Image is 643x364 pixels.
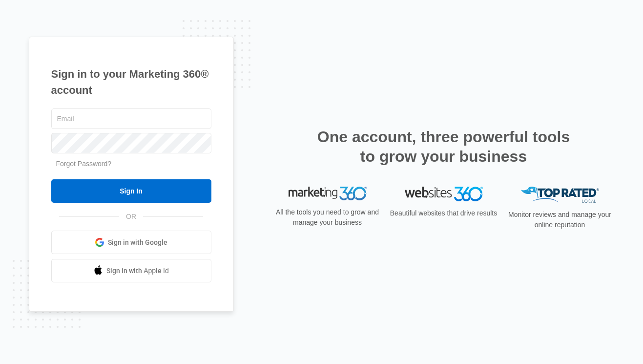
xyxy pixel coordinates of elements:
[106,266,169,276] span: Sign in with Apple Id
[119,212,143,222] span: OR
[505,210,615,230] p: Monitor reviews and manage your online reputation
[405,187,483,201] img: Websites 360
[56,160,112,168] a: Forgot Password?
[51,179,211,203] input: Sign In
[389,208,498,218] p: Beautiful websites that drive results
[314,127,573,166] h2: One account, three powerful tools to grow your business
[51,231,211,254] a: Sign in with Google
[51,259,211,282] a: Sign in with Apple Id
[51,108,211,129] input: Email
[108,237,167,248] span: Sign in with Google
[289,187,367,200] img: Marketing 360
[273,207,382,228] p: All the tools you need to grow and manage your business
[51,66,211,98] h1: Sign in to your Marketing 360® account
[521,187,599,203] img: Top Rated Local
